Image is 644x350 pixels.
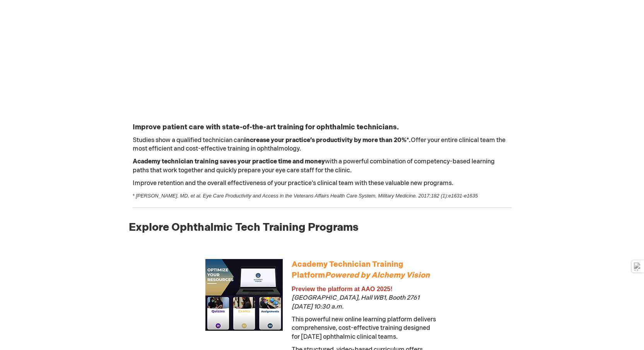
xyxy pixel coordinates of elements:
span: Improve retention and the overall effectiveness of your practice's clinical team with these valua... [133,180,453,187]
span: [GEOGRAPHIC_DATA], Hall WB1, Booth 2761 [DATE] 10:30 a.m. [292,294,419,311]
a: Academy Technician Training powered by Alchemy Vision [205,259,283,336]
strong: increase your practice’s productivity by more than 20%*. [244,137,411,144]
img: Alchemy Vision [205,259,283,336]
span: with a powerful combination of competency-based learning paths that work together and quickly pre... [133,158,495,174]
span: This powerful new online learning platform delivers comprehensive, cost-effective training design... [292,316,436,341]
span: * [PERSON_NAME], MD, et al. Eye Care Productivity and Access in the Veterans Affairs Health Care ... [133,193,478,199]
span: Preview the platform at AAO 2025! [292,286,393,292]
a: Academy Technician Training PlatformPowered by Alchemy Vision [292,262,430,280]
span: Studies show a qualified technician can Offer your entire clinical team the most efficient and co... [133,137,506,153]
span: Academy Technician Training Platform [292,260,430,280]
span: Explore Ophthalmic Tech Training Programs [129,221,359,234]
strong: Academy technician training saves your practice time and money [133,158,325,165]
strong: Improve patient care with state-of-the-art training for ophthalmic technicians. [133,123,399,131]
em: Powered by Alchemy Vision [325,271,430,280]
